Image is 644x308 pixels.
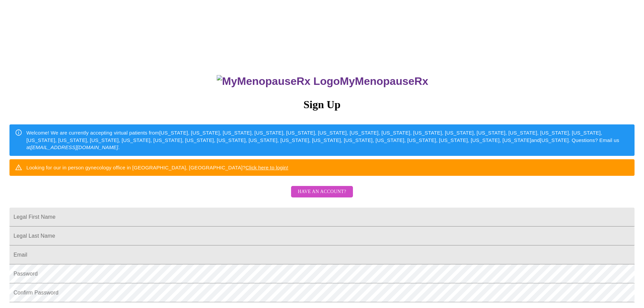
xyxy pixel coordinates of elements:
div: Looking for our in person gynecology office in [GEOGRAPHIC_DATA], [GEOGRAPHIC_DATA]? [26,161,288,174]
a: Have an account? [289,193,355,199]
em: [EMAIL_ADDRESS][DOMAIN_NAME] [31,144,118,150]
a: Click here to login! [245,165,288,170]
span: Have an account? [298,188,346,196]
img: MyMenopauseRx Logo [217,75,340,88]
h3: Sign Up [9,98,635,111]
button: Have an account? [291,186,353,198]
h3: MyMenopauseRx [10,75,635,88]
div: Welcome! We are currently accepting virtual patients from [US_STATE], [US_STATE], [US_STATE], [US... [26,126,629,153]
